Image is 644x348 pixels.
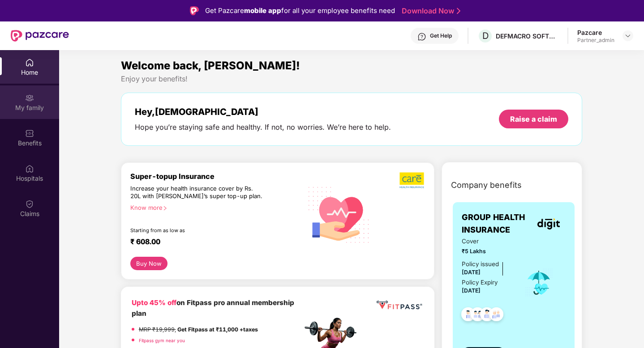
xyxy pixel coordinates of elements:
[25,199,34,208] img: svg+xml;base64,PHN2ZyBpZD0iQ2xhaW0iIHhtbG5zPSJodHRwOi8vd3d3LnczLm9yZy8yMDAwL3N2ZyIgd2lkdGg9IjIwIi...
[121,74,583,84] div: Enjoy your benefits!
[135,106,391,117] div: Hey, [DEMOGRAPHIC_DATA]
[130,257,167,270] button: Buy Now
[476,305,498,327] img: svg+xml;base64,PHN2ZyB4bWxucz0iaHR0cDovL3d3dy53My5vcmcvMjAwMC9zdmciIHdpZHRoPSI0OC45NDMiIGhlaWdodD...
[417,32,426,41] img: svg+xml;base64,PHN2ZyBpZD0iSGVscC0zMngzMiIgeG1sbnM9Imh0dHA6Ly93d3cudzMub3JnLzIwMDAvc3ZnIiB3aWR0aD...
[451,179,522,191] span: Company benefits
[457,6,460,16] img: Stroke
[537,218,560,229] img: insurerLogo
[121,59,300,72] span: Welcome back, [PERSON_NAME]!
[462,269,481,276] span: [DATE]
[130,227,264,233] div: Starting from as low as
[139,326,176,333] del: MRP ₹19,999,
[496,32,558,40] div: DEFMACRO SOFTWARE PRIVATE LIMITED
[462,237,512,246] span: Cover
[375,297,424,313] img: fppp.png
[25,58,34,67] img: svg+xml;base64,PHN2ZyBpZD0iSG9tZSIgeG1sbnM9Imh0dHA6Ly93d3cudzMub3JnLzIwMDAvc3ZnIiB3aWR0aD0iMjAiIG...
[482,30,489,41] span: D
[130,237,293,248] div: ₹ 608.00
[244,6,281,15] strong: mobile app
[462,211,531,237] span: GROUP HEALTH INSURANCE
[25,164,34,173] img: svg+xml;base64,PHN2ZyBpZD0iSG9zcGl0YWxzIiB4bWxucz0iaHR0cDovL3d3dy53My5vcmcvMjAwMC9zdmciIHdpZHRoPS...
[132,298,294,318] b: on Fitpass pro annual membership plan
[577,37,614,44] div: Partner_admin
[430,32,452,39] div: Get Help
[467,305,489,327] img: svg+xml;base64,PHN2ZyB4bWxucz0iaHR0cDovL3d3dy53My5vcmcvMjAwMC9zdmciIHdpZHRoPSI0OC45MTUiIGhlaWdodD...
[190,6,199,15] img: Logo
[302,177,376,251] img: svg+xml;base64,PHN2ZyB4bWxucz0iaHR0cDovL3d3dy53My5vcmcvMjAwMC9zdmciIHhtbG5zOnhsaW5rPSJodHRwOi8vd3...
[462,278,498,287] div: Policy Expiry
[139,338,185,343] a: Fitpass gym near you
[135,123,391,132] div: Hope you’re staying safe and healthy. If not, no worries. We’re here to help.
[577,28,614,37] div: Pazcare
[399,172,425,189] img: b5dec4f62d2307b9de63beb79f102df3.png
[462,247,512,255] span: ₹5 Lakhs
[130,185,264,200] div: Increase your health insurance cover by Rs. 20L with [PERSON_NAME]’s super top-up plan.
[205,5,395,16] div: Get Pazcare for all your employee benefits need
[462,287,481,294] span: [DATE]
[177,326,258,333] strong: Get Fitpass at ₹11,000 +taxes
[132,298,176,307] b: Upto 45% off
[485,305,507,327] img: svg+xml;base64,PHN2ZyB4bWxucz0iaHR0cDovL3d3dy53My5vcmcvMjAwMC9zdmciIHdpZHRoPSI0OC45NDMiIGhlaWdodD...
[524,268,554,297] img: icon
[130,204,297,210] div: Know more
[510,114,557,124] div: Raise a claim
[163,206,167,211] span: right
[130,172,302,181] div: Super-topup Insurance
[402,6,458,16] a: Download Now
[11,30,69,42] img: New Pazcare Logo
[25,93,34,102] img: svg+xml;base64,PHN2ZyB3aWR0aD0iMjAiIGhlaWdodD0iMjAiIHZpZXdCb3g9IjAgMCAyMCAyMCIgZmlsbD0ibm9uZSIgeG...
[624,32,631,39] img: svg+xml;base64,PHN2ZyBpZD0iRHJvcGRvd24tMzJ4MzIiIHhtbG5zPSJodHRwOi8vd3d3LnczLm9yZy8yMDAwL3N2ZyIgd2...
[462,259,499,269] div: Policy issued
[457,305,479,327] img: svg+xml;base64,PHN2ZyB4bWxucz0iaHR0cDovL3d3dy53My5vcmcvMjAwMC9zdmciIHdpZHRoPSI0OC45NDMiIGhlaWdodD...
[25,129,34,138] img: svg+xml;base64,PHN2ZyBpZD0iQmVuZWZpdHMiIHhtbG5zPSJodHRwOi8vd3d3LnczLm9yZy8yMDAwL3N2ZyIgd2lkdGg9Ij...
